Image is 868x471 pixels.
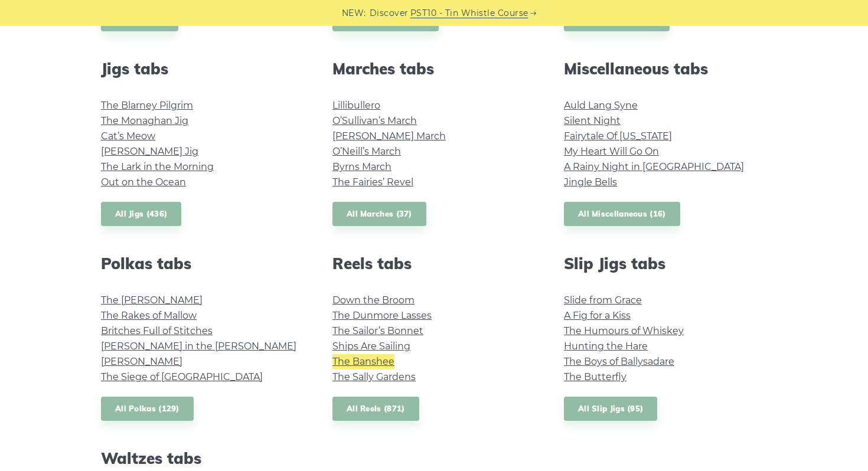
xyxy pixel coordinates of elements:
[564,295,642,306] a: Slide from Grace
[564,371,626,382] a: The Butterfly
[101,60,304,78] h2: Jigs tabs
[101,254,304,273] h2: Polkas tabs
[332,356,394,367] a: The Banshee
[332,254,536,273] h2: Reels tabs
[332,176,413,188] a: The Fairies’ Revel
[332,161,391,172] a: Byrns March
[564,254,767,273] h2: Slip Jigs tabs
[342,6,366,20] span: NEW:
[564,202,680,226] a: All Miscellaneous (16)
[332,341,410,352] a: Ships Are Sailing
[332,325,423,336] a: The Sailor’s Bonnet
[410,6,528,20] a: PST10 - Tin Whistle Course
[332,371,416,382] a: The Sally Gardens
[101,100,193,111] a: The Blarney Pilgrim
[101,146,198,157] a: [PERSON_NAME] Jig
[564,161,744,172] a: A Rainy Night in [GEOGRAPHIC_DATA]
[101,176,186,188] a: Out on the Ocean
[332,115,417,126] a: O’Sullivan’s March
[332,310,432,321] a: The Dunmore Lasses
[332,202,426,226] a: All Marches (37)
[564,100,638,111] a: Auld Lang Syne
[564,310,631,321] a: A Fig for a Kiss
[370,6,409,20] span: Discover
[332,295,415,306] a: Down the Broom
[101,295,203,306] a: The [PERSON_NAME]
[564,146,659,157] a: My Heart Will Go On
[101,449,304,467] h2: Waltzes tabs
[564,130,672,142] a: Fairytale Of [US_STATE]
[332,146,401,157] a: O’Neill’s March
[564,341,648,352] a: Hunting the Hare
[564,397,657,421] a: All Slip Jigs (95)
[101,397,194,421] a: All Polkas (129)
[564,60,767,78] h2: Miscellaneous tabs
[564,176,617,188] a: Jingle Bells
[564,325,684,336] a: The Humours of Whiskey
[564,115,621,126] a: Silent Night
[101,325,213,336] a: Britches Full of Stitches
[101,130,155,142] a: Cat’s Meow
[332,397,419,421] a: All Reels (871)
[332,60,536,78] h2: Marches tabs
[101,310,197,321] a: The Rakes of Mallow
[564,356,674,367] a: The Boys of Ballysadare
[101,356,182,367] a: [PERSON_NAME]
[332,130,446,142] a: [PERSON_NAME] March
[101,202,181,226] a: All Jigs (436)
[101,115,188,126] a: The Monaghan Jig
[101,341,296,352] a: [PERSON_NAME] in the [PERSON_NAME]
[101,371,263,382] a: The Siege of [GEOGRAPHIC_DATA]
[332,100,380,111] a: Lillibullero
[101,161,214,172] a: The Lark in the Morning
